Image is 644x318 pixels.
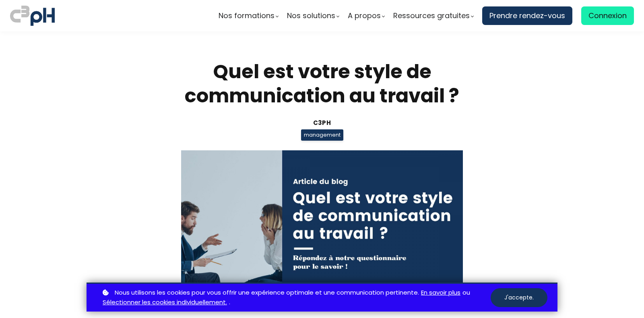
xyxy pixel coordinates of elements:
a: Connexion [581,6,634,25]
span: A propos [348,10,381,22]
span: Prendre rendez-vous [489,10,565,22]
h1: Quel est votre style de communication au travail ? [135,60,509,108]
span: Connexion [588,10,627,22]
span: Nous utilisons les cookies pour vous offrir une expérience optimale et une communication pertinente. [115,288,419,298]
img: logo C3PH [10,4,55,27]
iframe: chat widget [4,300,86,318]
span: management [301,129,343,141]
a: Prendre rendez-vous [482,6,572,25]
span: Ressources gratuites [393,10,470,22]
div: C3pH [135,118,509,127]
button: J'accepte. [491,288,547,307]
p: ou . [101,288,491,308]
a: Sélectionner les cookies individuellement. [103,297,227,308]
span: Nos solutions [287,10,335,22]
a: En savoir plus [421,288,460,298]
span: Nos formations [219,10,275,22]
img: a63dd5ff956d40a04b2922a7cb0a63a1.jpeg [181,150,463,309]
